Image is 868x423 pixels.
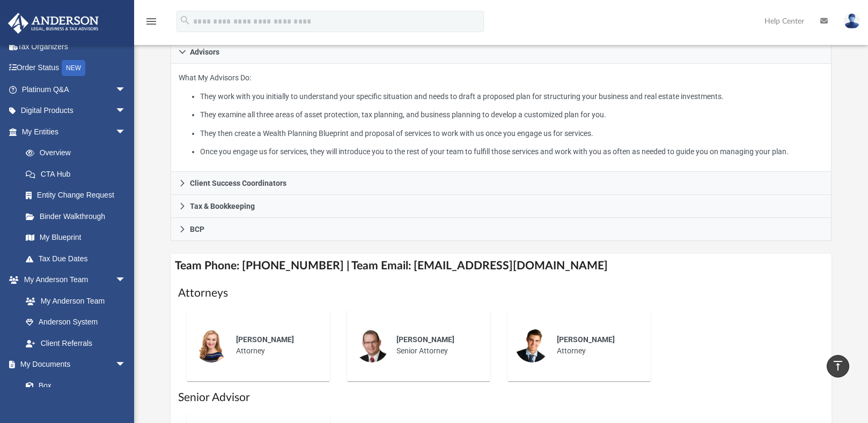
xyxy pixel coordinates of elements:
[178,285,823,301] h1: Attorneys
[389,327,483,364] div: Senior Attorney
[15,312,137,333] a: Anderson System
[115,121,137,143] span: arrow_drop_down
[515,328,549,362] img: thumbnail
[15,227,137,248] a: My Blueprint
[832,359,844,372] i: vertical_align_top
[171,254,831,278] h4: Team Phone: [PHONE_NUMBER] | Team Email: [EMAIL_ADDRESS][DOMAIN_NAME]
[15,248,142,269] a: Tax Due Dates
[62,60,85,76] div: NEW
[827,355,849,377] a: vertical_align_top
[115,354,137,376] span: arrow_drop_down
[8,354,137,375] a: My Documentsarrow_drop_down
[8,36,142,57] a: Tax Organizers
[844,13,860,29] img: User Pic
[8,79,142,100] a: Platinum Q&Aarrow_drop_down
[178,390,823,405] h1: Senior Advisor
[15,185,142,206] a: Entity Change Request
[355,328,389,362] img: thumbnail
[171,41,831,64] a: Advisors
[200,108,823,122] li: They examine all three areas of asset protection, tax planning, and business planning to develop ...
[190,48,219,56] span: Advisors
[179,71,823,158] p: What My Advisors Do:
[145,15,158,28] i: menu
[200,127,823,140] li: They then create a Wealth Planning Blueprint and proposal of services to work with us once you en...
[200,90,823,103] li: They work with you initially to understand your specific situation and needs to draft a proposed ...
[15,142,142,164] a: Overview
[190,202,255,210] span: Tax & Bookkeeping
[15,290,131,312] a: My Anderson Team
[236,335,294,344] span: [PERSON_NAME]
[396,335,454,344] span: [PERSON_NAME]
[171,195,831,218] a: Tax & Bookkeeping
[8,57,142,79] a: Order StatusNEW
[115,79,137,101] span: arrow_drop_down
[190,179,286,187] span: Client Success Coordinators
[8,121,142,142] a: My Entitiesarrow_drop_down
[115,269,137,291] span: arrow_drop_down
[115,100,137,122] span: arrow_drop_down
[194,328,229,362] img: thumbnail
[200,145,823,158] li: Once you engage us for services, they will introduce you to the rest of your team to fulfill thos...
[15,206,142,227] a: Binder Walkthrough
[179,14,191,26] i: search
[15,333,137,354] a: Client Referrals
[171,172,831,195] a: Client Success Coordinators
[557,335,615,344] span: [PERSON_NAME]
[5,13,102,34] img: Anderson Advisors Platinum Portal
[15,163,142,185] a: CTA Hub
[8,269,137,291] a: My Anderson Teamarrow_drop_down
[8,100,142,122] a: Digital Productsarrow_drop_down
[171,218,831,241] a: BCP
[549,327,643,364] div: Attorney
[190,225,204,233] span: BCP
[145,20,158,28] a: menu
[171,64,831,172] div: Advisors
[15,375,131,396] a: Box
[229,327,322,364] div: Attorney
